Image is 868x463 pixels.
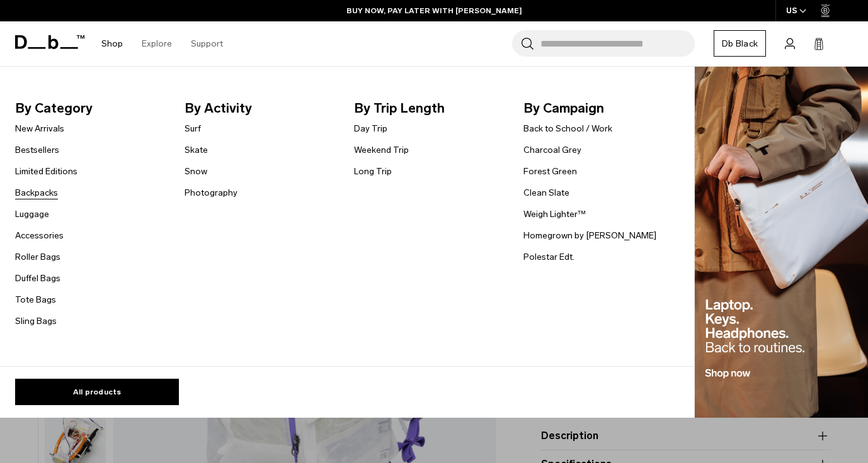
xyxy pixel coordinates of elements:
[523,165,577,178] a: Forest Green
[15,229,64,242] a: Accessories
[92,21,232,66] nav: Main Navigation
[185,143,208,157] a: Skate
[523,186,569,199] a: Clean Slate
[354,143,409,157] a: Weekend Trip
[523,250,574,264] a: Polestar Edt.
[15,272,60,285] a: Duffel Bags
[15,379,179,405] a: All products
[185,165,207,178] a: Snow
[346,5,522,16] a: BUY NOW, PAY LATER WITH [PERSON_NAME]
[523,98,673,118] span: By Campaign
[15,143,59,157] a: Bestsellers
[142,21,172,66] a: Explore
[15,315,57,328] a: Sling Bags
[185,98,334,118] span: By Activity
[15,165,77,178] a: Limited Editions
[354,122,387,135] a: Day Trip
[714,30,766,57] a: Db Black
[191,21,223,66] a: Support
[523,208,586,221] a: Weigh Lighter™
[15,186,58,199] a: Backpacks
[523,143,581,157] a: Charcoal Grey
[185,186,237,199] a: Photography
[15,122,64,135] a: New Arrivals
[15,293,56,306] a: Tote Bags
[15,98,164,118] span: By Category
[523,229,656,242] a: Homegrown by [PERSON_NAME]
[185,122,201,135] a: Surf
[354,165,392,178] a: Long Trip
[523,122,612,135] a: Back to School / Work
[695,67,868,418] img: Db
[15,208,49,221] a: Luggage
[15,250,60,264] a: Roller Bags
[101,21,123,66] a: Shop
[354,98,503,118] span: By Trip Length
